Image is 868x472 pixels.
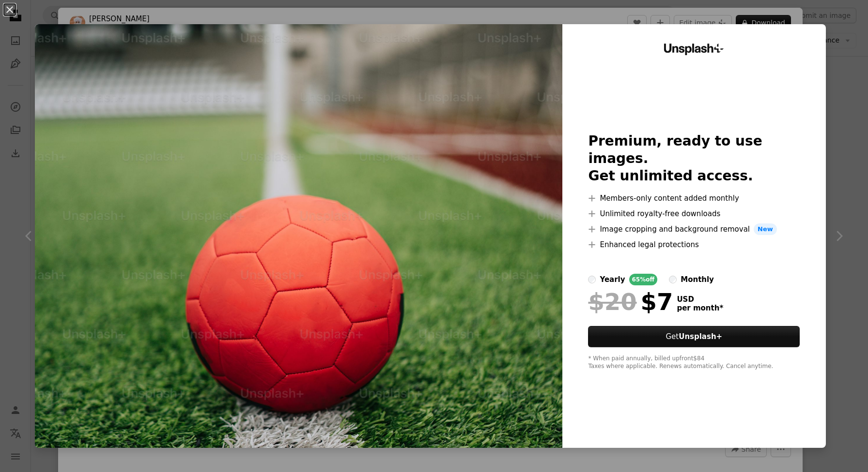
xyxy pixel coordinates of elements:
div: 65% off [629,274,658,285]
li: Image cropping and background removal [588,223,800,235]
button: GetUnsplash+ [588,326,800,347]
strong: Unsplash+ [679,332,722,341]
div: * When paid annually, billed upfront $84 Taxes where applicable. Renews automatically. Cancel any... [588,355,800,370]
div: monthly [681,274,714,285]
div: yearly [600,274,625,285]
span: per month * [677,304,723,312]
input: monthly [669,276,677,283]
li: Unlimited royalty-free downloads [588,208,800,220]
h2: Premium, ready to use images. Get unlimited access. [588,133,800,185]
span: New [754,223,777,235]
li: Members-only content added monthly [588,192,800,204]
div: $7 [588,289,673,314]
span: $20 [588,289,636,314]
li: Enhanced legal protections [588,239,800,251]
span: USD [677,295,723,304]
input: yearly65%off [588,276,596,283]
